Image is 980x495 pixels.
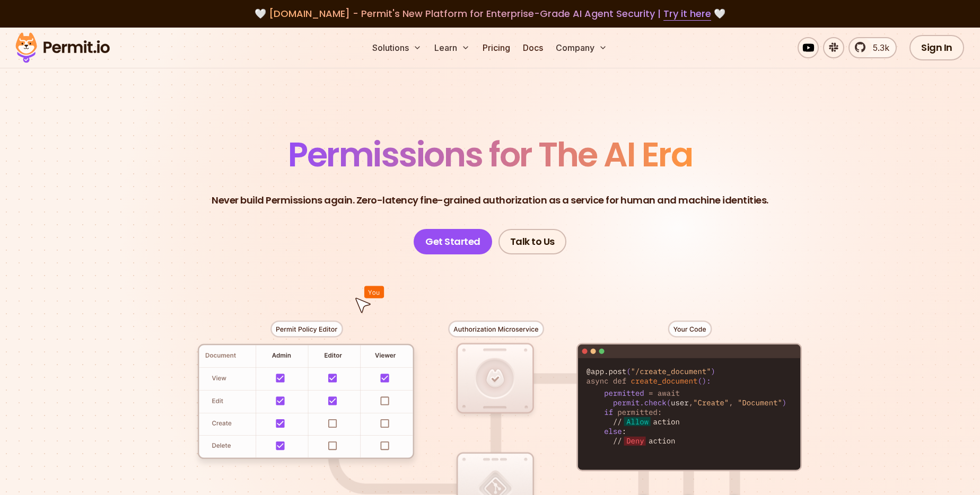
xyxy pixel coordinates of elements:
div: 🤍 🤍 [25,6,955,21]
a: Sign In [909,35,964,60]
button: Learn [430,37,474,58]
img: Permit logo [11,30,115,66]
button: Company [552,37,611,58]
p: Never build Permissions again. Zero-latency fine-grained authorization as a service for human and... [212,193,768,208]
button: Solutions [368,37,426,58]
a: Try it here [663,7,711,21]
a: Get Started [414,229,492,254]
span: Permissions for The AI Era [288,131,692,178]
a: 5.3k [848,37,897,58]
span: [DOMAIN_NAME] - Permit's New Platform for Enterprise-Grade AI Agent Security | [269,7,711,20]
a: Docs [519,37,547,58]
a: Pricing [478,37,514,58]
a: Talk to Us [498,229,566,254]
span: 5.3k [867,41,889,54]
